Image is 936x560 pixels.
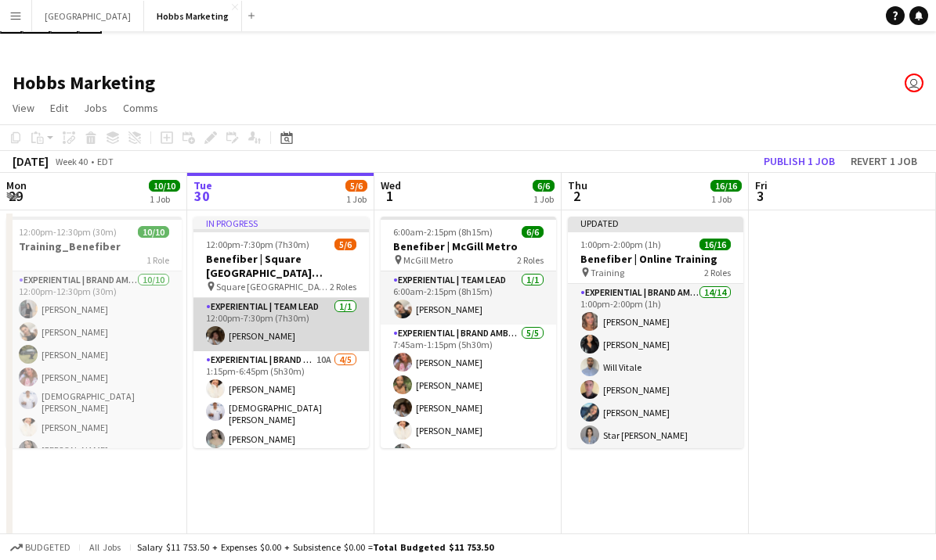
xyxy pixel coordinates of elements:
[905,74,923,92] app-user-avatar: Safiya Abbadi
[403,253,453,265] span: McGill Metro
[19,226,117,238] span: 12:00pm-12:30pm (30m)
[6,271,182,533] app-card-role: Experiential | Brand Ambassador10/1012:00pm-12:30pm (30m)[PERSON_NAME][PERSON_NAME][PERSON_NAME][...
[381,271,556,325] app-card-role: Experiential | Team Lead1/16:00am-2:15pm (8h15m)[PERSON_NAME]
[533,180,555,192] span: 6/6
[6,217,182,448] app-job-card: 12:00pm-12:30pm (30m)10/10Training_Benefiber1 RoleExperiential | Brand Ambassador10/1012:00pm-12:...
[844,151,923,171] button: Revert 1 job
[580,239,661,250] span: 1:00pm-2:00pm (1h)
[50,101,68,115] span: Edit
[117,98,164,118] a: Comms
[206,239,309,250] span: 12:00pm-7:30pm (7h30m)
[591,266,624,278] span: Training
[13,71,155,95] h1: Hobbs Marketing
[25,542,70,553] span: Budgeted
[757,151,841,171] button: Publish 1 job
[6,239,182,253] h3: Training_Benefiber
[373,541,493,553] span: Total Budgeted $11 753.50
[568,217,743,448] app-job-card: Updated1:00pm-2:00pm (1h)16/16Benefiber | Online Training Training2 RolesExperiential | Brand Amb...
[699,239,731,250] span: 16/16
[193,217,369,448] app-job-card: In progress12:00pm-7:30pm (7h30m)5/6Benefiber | Square [GEOGRAPHIC_DATA][PERSON_NAME] MTL Square ...
[345,180,367,192] span: 5/6
[216,280,330,292] span: Square [GEOGRAPHIC_DATA][PERSON_NAME]
[6,178,27,192] span: Mon
[704,266,731,278] span: 2 Roles
[137,541,493,553] div: Salary $11 753.50 + Expenses $0.00 + Subsistence $0.00 =
[193,217,369,229] div: In progress
[4,187,27,205] span: 29
[138,226,169,238] span: 10/10
[393,226,493,238] span: 6:00am-2:15pm (8h15m)
[44,98,74,118] a: Edit
[755,178,768,192] span: Fri
[123,101,158,115] span: Comms
[191,187,212,205] span: 30
[193,178,212,192] span: Tue
[522,226,544,238] span: 6/6
[6,98,41,118] a: View
[533,193,554,205] div: 1 Job
[381,217,556,448] app-job-card: 6:00am-2:15pm (8h15m)6/6Benefiber | McGill Metro McGill Metro2 RolesExperiential | Team Lead1/16:...
[568,252,743,266] h3: Benefiber | Online Training
[84,101,107,115] span: Jobs
[330,280,356,292] span: 2 Roles
[381,325,556,468] app-card-role: Experiential | Brand Ambassador5/57:45am-1:15pm (5h30m)[PERSON_NAME][PERSON_NAME][PERSON_NAME][PE...
[52,156,91,167] span: Week 40
[710,180,742,192] span: 16/16
[381,178,401,192] span: Wed
[346,193,367,205] div: 1 Job
[753,187,768,205] span: 3
[193,252,369,280] h3: Benefiber | Square [GEOGRAPHIC_DATA][PERSON_NAME] MTL
[517,253,544,265] span: 2 Roles
[13,153,49,169] div: [DATE]
[193,351,369,500] app-card-role: Experiential | Brand Ambassador10A4/51:15pm-6:45pm (5h30m)[PERSON_NAME][DEMOGRAPHIC_DATA][PERSON_...
[78,98,114,118] a: Jobs
[193,298,369,351] app-card-role: Experiential | Team Lead1/112:00pm-7:30pm (7h30m)[PERSON_NAME]
[566,187,587,205] span: 2
[568,178,587,192] span: Thu
[146,253,169,265] span: 1 Role
[381,239,556,253] h3: Benefiber | McGill Metro
[149,180,180,192] span: 10/10
[86,541,124,553] span: All jobs
[97,156,114,167] div: EDT
[378,187,401,205] span: 1
[13,101,34,115] span: View
[568,217,743,229] div: Updated
[8,539,73,556] button: Budgeted
[150,193,179,205] div: 1 Job
[334,239,356,250] span: 5/6
[711,193,741,205] div: 1 Job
